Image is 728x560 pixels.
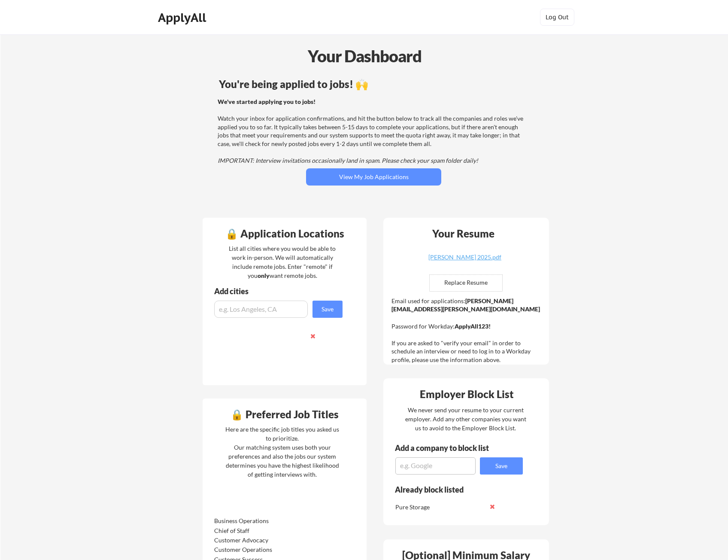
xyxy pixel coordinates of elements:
[158,10,209,25] div: ApplyAll
[421,228,506,239] div: Your Resume
[223,244,341,280] div: List all cities where you would be able to work in-person. We will automatically include remote j...
[480,457,523,475] button: Save
[258,272,270,279] strong: only
[214,517,305,525] div: Business Operations
[205,409,364,420] div: 🔒 Preferred Job Titles
[223,425,341,479] div: Here are the specific job titles you asked us to prioritize. Our matching system uses both your p...
[391,297,543,364] div: Email used for applications: Password for Workday: If you are asked to "verify your email" in ord...
[218,97,527,165] div: Watch your inbox for application confirmations, and hit the button below to track all the compani...
[218,157,478,164] em: IMPORTANT: Interview invitations occasionally land in spam. Please check your spam folder daily!
[214,536,305,545] div: Customer Advocacy
[205,228,364,239] div: 🔒 Application Locations
[455,323,491,330] strong: ApplyAll123!
[387,389,546,399] div: Employer Block List
[395,503,486,511] div: Pure Storage
[404,405,527,432] div: We never send your resume to your current employer. Add any other companies you want us to avoid ...
[414,254,516,260] div: [PERSON_NAME] 2025.pdf
[219,79,528,89] div: You're being applied to jobs! 🙌
[214,287,345,295] div: Add cities
[312,301,343,318] button: Save
[214,545,305,554] div: Customer Operations
[1,44,728,68] div: Your Dashboard
[540,9,574,26] button: Log Out
[214,527,305,535] div: Chief of Staff
[391,297,540,313] strong: [PERSON_NAME][EMAIL_ADDRESS][PERSON_NAME][DOMAIN_NAME]
[395,486,511,493] div: Already block listed
[306,168,441,186] button: View My Job Applications
[395,444,502,452] div: Add a company to block list
[414,254,516,268] a: [PERSON_NAME] 2025.pdf
[218,98,315,105] strong: We've started applying you to jobs!
[214,301,308,318] input: e.g. Los Angeles, CA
